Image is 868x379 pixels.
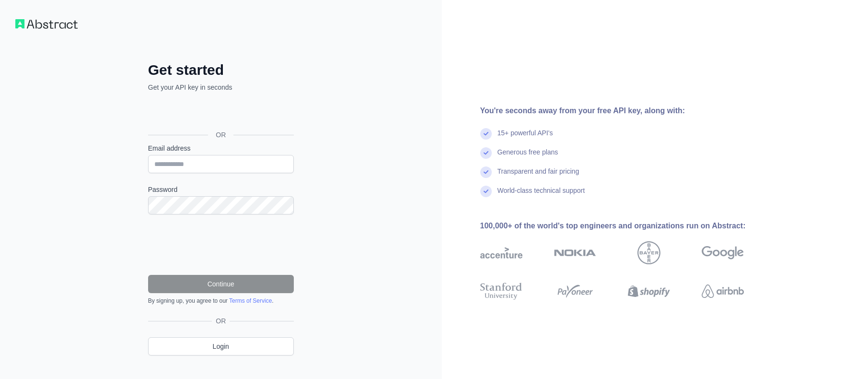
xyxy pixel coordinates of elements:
[480,241,522,264] img: accenture
[498,128,553,147] div: 15+ powerful API's
[15,19,78,29] img: Workflow
[148,275,294,293] button: Continue
[208,130,233,140] span: OR
[702,281,744,302] img: airbnb
[702,241,744,264] img: google
[498,166,579,186] div: Transparent and fair pricing
[148,185,294,194] label: Password
[480,281,522,302] img: stanford university
[480,220,775,232] div: 100,000+ of the world's top engineers and organizations run on Abstract:
[148,226,294,263] iframe: reCAPTCHA
[498,186,585,205] div: World-class technical support
[554,281,596,302] img: payoneer
[480,166,492,178] img: check mark
[480,105,775,117] div: You're seconds away from your free API key, along with:
[212,316,230,326] span: OR
[148,61,294,79] h2: Get started
[148,297,294,305] div: By signing up, you agree to our .
[628,281,670,302] img: shopify
[143,103,297,124] iframe: Schaltfläche „Über Google anmelden“
[148,83,294,92] p: Get your API key in seconds
[554,241,596,264] img: nokia
[229,297,272,304] a: Terms of Service
[480,128,492,140] img: check mark
[148,143,294,153] label: Email address
[148,337,294,355] a: Login
[480,147,492,159] img: check mark
[480,186,492,197] img: check mark
[637,241,660,264] img: bayer
[498,147,558,166] div: Generous free plans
